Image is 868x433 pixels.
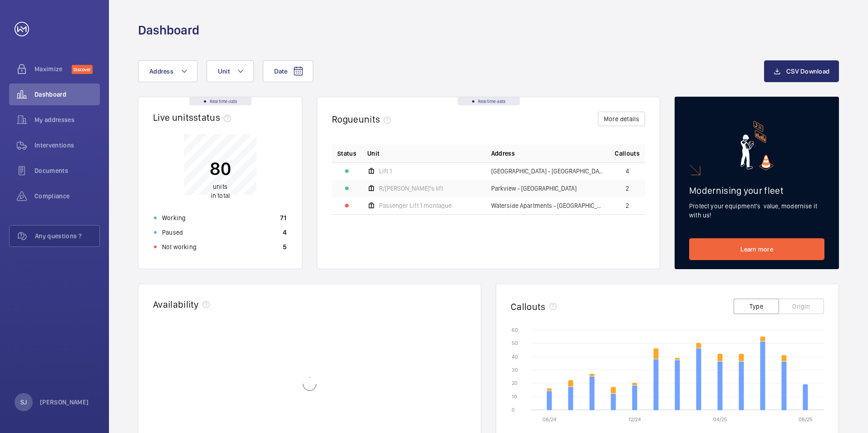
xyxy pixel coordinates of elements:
[626,202,629,209] span: 2
[598,112,645,126] button: More details
[283,228,286,237] p: 4
[379,202,452,209] span: Passenger Lift 1 montague
[138,60,197,82] button: Address
[512,354,518,360] text: 40
[512,327,518,333] text: 60
[512,340,518,346] text: 50
[379,185,443,192] span: R/[PERSON_NAME]’s lift
[280,213,286,222] p: 71
[35,166,100,175] span: Documents
[263,60,313,82] button: Date
[491,202,604,209] span: Waterside Apartments - [GEOGRAPHIC_DATA], [PERSON_NAME][GEOGRAPHIC_DATA]
[512,367,518,373] text: 30
[491,168,604,174] span: [GEOGRAPHIC_DATA] - [GEOGRAPHIC_DATA]
[35,141,100,150] span: Interventions
[40,398,89,407] p: [PERSON_NAME]
[35,90,100,99] span: Dashboard
[512,394,517,400] text: 10
[512,380,518,386] text: 20
[542,416,557,423] text: 08/24
[189,97,252,105] div: Real time data
[153,299,199,310] h2: Availability
[379,168,392,174] span: Lift 1
[779,299,824,314] button: Origin
[35,64,72,74] span: Maximize
[162,213,186,222] p: Working
[799,416,813,423] text: 08/25
[689,185,824,196] h2: Modernising your fleet
[458,97,520,105] div: Real time data
[35,115,100,124] span: My addresses
[615,149,640,158] span: Callouts
[274,68,287,75] span: Date
[35,192,100,201] span: Compliance
[713,416,727,423] text: 04/25
[35,231,99,241] span: Any questions ?
[740,121,774,170] img: marketing-card.svg
[734,299,779,314] button: Type
[213,183,227,190] span: units
[337,149,356,158] p: Status
[210,182,231,200] p: in total
[332,113,395,125] h2: Rogue
[511,301,546,312] h2: Callouts
[491,185,577,192] span: Parkview - [GEOGRAPHIC_DATA]
[367,149,380,158] span: Unit
[359,113,395,125] span: units
[512,407,515,413] text: 0
[626,168,629,174] span: 4
[689,202,824,220] p: Protect your equipment's value, modernise it with us!
[72,65,93,74] span: Discover
[626,185,629,192] span: 2
[162,228,183,237] p: Paused
[207,60,254,82] button: Unit
[689,238,824,260] a: Learn more
[218,68,230,75] span: Unit
[764,60,839,82] button: CSV Download
[149,68,173,75] span: Address
[138,22,199,39] h1: Dashboard
[153,112,235,123] h2: Live units
[786,68,829,75] span: CSV Download
[491,149,515,158] span: Address
[210,157,231,180] p: 80
[283,242,286,251] p: 5
[20,398,27,407] p: SJ
[193,112,235,123] span: status
[628,416,641,423] text: 12/24
[162,242,197,251] p: Not working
